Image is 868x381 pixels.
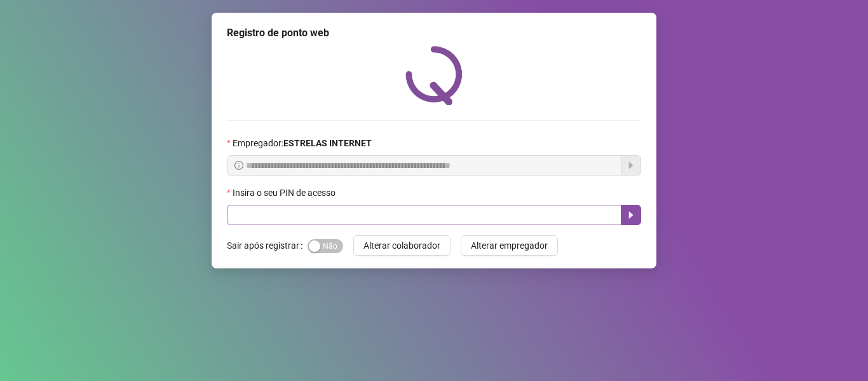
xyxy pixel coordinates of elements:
[471,239,548,253] span: Alterar empregador
[283,138,372,148] strong: ESTRELAS INTERNET
[353,235,451,256] button: Alterar colaborador
[234,161,243,170] span: info-circle
[227,186,344,200] label: Insira o seu PIN de acesso
[461,235,558,256] button: Alterar empregador
[227,25,641,41] div: Registro de ponto web
[405,46,463,105] img: QRPoint
[227,235,308,256] label: Sair após registrar
[626,210,636,220] span: caret-right
[233,136,372,150] span: Empregador :
[363,239,440,253] span: Alterar colaborador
